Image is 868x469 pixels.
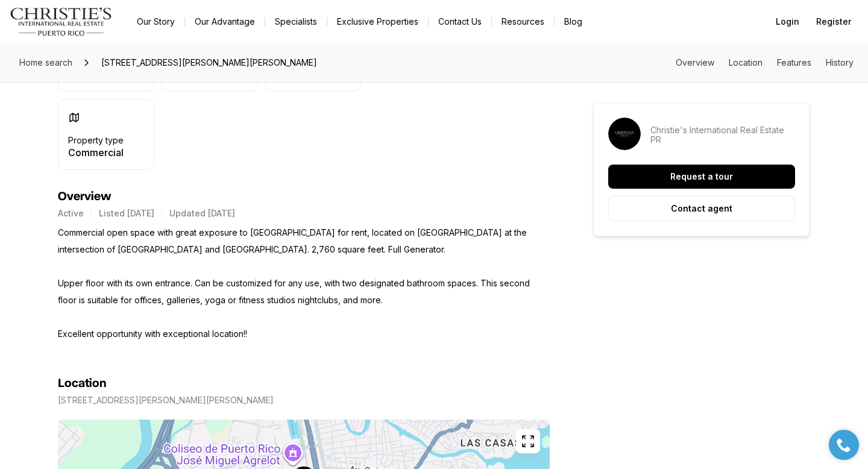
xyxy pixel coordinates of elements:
[671,204,732,213] p: Contact agent
[58,376,107,391] h4: Location
[14,53,77,72] a: Home search
[96,53,322,72] span: [STREET_ADDRESS][PERSON_NAME][PERSON_NAME]
[776,17,799,27] span: Login
[670,172,733,181] p: Request a tour
[608,196,795,221] button: Contact agent
[826,57,854,68] a: Skip to: History
[429,13,491,30] button: Contact Us
[185,13,265,30] a: Our Advantage
[676,58,854,68] nav: Page section menu
[265,13,327,30] a: Specialists
[68,136,124,145] p: Property type
[676,57,714,68] a: Skip to: Overview
[99,209,154,218] p: Listed [DATE]
[492,13,554,30] a: Resources
[809,10,858,34] button: Register
[650,125,795,145] p: Christie's International Real Estate PR
[729,57,763,68] a: Skip to: Location
[777,57,811,68] a: Skip to: Features
[608,165,795,189] button: Request a tour
[169,209,235,218] p: Updated [DATE]
[127,13,184,30] a: Our Story
[555,13,592,30] a: Blog
[19,57,72,68] span: Home search
[816,17,851,27] span: Register
[68,148,124,157] p: Commercial
[58,395,274,405] p: [STREET_ADDRESS][PERSON_NAME][PERSON_NAME]
[10,7,113,36] img: logo
[58,189,550,204] h4: Overview
[58,224,550,342] p: Commercial open space with great exposure to [GEOGRAPHIC_DATA] for rent, located on [GEOGRAPHIC_D...
[769,10,807,34] button: Login
[58,209,84,218] p: Active
[327,13,428,30] a: Exclusive Properties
